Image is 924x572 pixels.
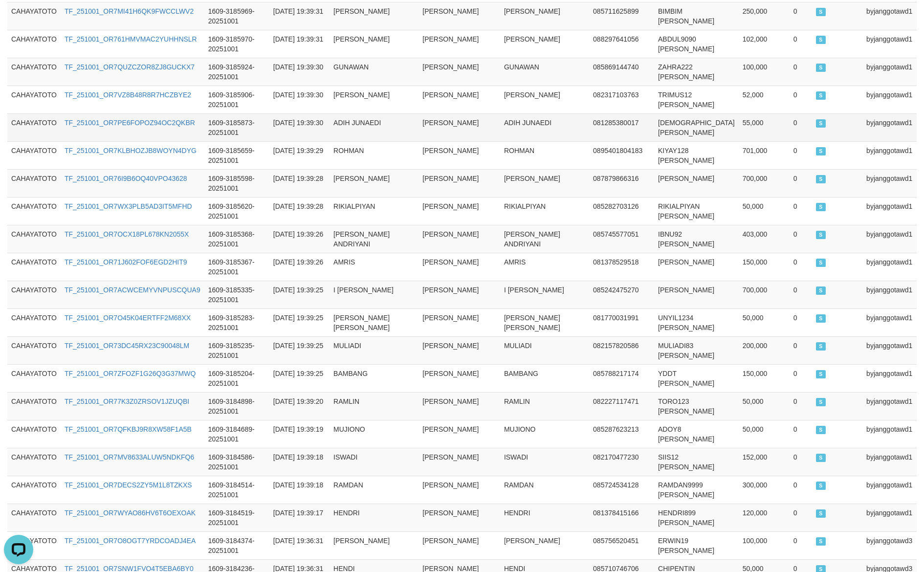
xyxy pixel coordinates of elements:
td: MUJIONO [330,420,418,448]
td: 0 [790,2,812,30]
td: GUNAWAN [500,58,589,86]
td: 1609-3184374-20251001 [204,531,269,559]
td: CAHAYATOTO [7,86,61,113]
span: SUCCESS [816,509,826,518]
td: 087879866316 [589,169,654,197]
td: SIIS12 [PERSON_NAME] [654,448,739,476]
span: SUCCESS [816,147,826,155]
td: TORO123 [PERSON_NAME] [654,392,739,420]
td: [PERSON_NAME] [330,2,418,30]
td: RAMDAN9999 [PERSON_NAME] [654,476,739,504]
td: [DATE] 19:39:19 [269,420,330,448]
td: 0 [790,281,812,308]
td: 0 [790,420,812,448]
a: TF_251001_OR7OCX18PL678KN2055X [65,230,189,238]
td: 0 [790,364,812,392]
span: SUCCESS [816,370,826,378]
td: ROHMAN [330,141,418,169]
a: TF_251001_OR7KLBHOZJB8WOYN4DYG [65,147,197,154]
td: [PERSON_NAME] [418,58,500,86]
td: MUJIONO [500,420,589,448]
td: I [PERSON_NAME] [330,281,418,308]
a: TF_251001_OR7VZ8B48R8R7HCZBYE2 [65,91,191,99]
td: CAHAYATOTO [7,113,61,141]
span: SUCCESS [816,119,826,128]
td: KIYAY128 [PERSON_NAME] [654,141,739,169]
td: [PERSON_NAME] [654,253,739,281]
td: byjanggotawd1 [862,420,917,448]
td: BAMBANG [330,364,418,392]
td: RAMLIN [330,392,418,420]
td: [PERSON_NAME] [418,2,500,30]
td: [PERSON_NAME] [418,420,500,448]
td: 1609-3185659-20251001 [204,141,269,169]
td: [PERSON_NAME] [330,169,418,197]
td: [DATE] 19:39:28 [269,197,330,225]
td: [PERSON_NAME] [330,30,418,58]
td: 0 [790,225,812,253]
td: 102,000 [739,30,790,58]
td: 1609-3184586-20251001 [204,448,269,476]
td: 403,000 [739,225,790,253]
td: byjanggotawd1 [862,448,917,476]
td: I [PERSON_NAME] [500,281,589,308]
td: byjanggotawd1 [862,364,917,392]
td: 700,000 [739,281,790,308]
td: MULIADI [500,336,589,364]
td: ZAHRA222 [PERSON_NAME] [654,58,739,86]
td: [PERSON_NAME] [418,169,500,197]
td: 081770031991 [589,308,654,336]
td: ABDUL9090 [PERSON_NAME] [654,30,739,58]
span: SUCCESS [816,231,826,239]
td: 0 [790,113,812,141]
td: HENDRI [500,504,589,531]
td: [PERSON_NAME] [418,281,500,308]
td: [PERSON_NAME] [418,86,500,113]
td: 1609-3185969-20251001 [204,2,269,30]
td: [PERSON_NAME] [418,113,500,141]
td: [PERSON_NAME] [500,169,589,197]
td: byjanggotawd1 [862,197,917,225]
button: Open LiveChat chat widget [4,4,33,33]
td: 088297641056 [589,30,654,58]
td: byjanggotawd1 [862,392,917,420]
td: 085282703126 [589,197,654,225]
td: 250,000 [739,2,790,30]
td: 082170477230 [589,448,654,476]
td: 701,000 [739,141,790,169]
span: SUCCESS [816,314,826,323]
td: [PERSON_NAME] [500,30,589,58]
td: UNYIL1234 [PERSON_NAME] [654,308,739,336]
td: [PERSON_NAME] [418,392,500,420]
td: CAHAYATOTO [7,58,61,86]
td: [DATE] 19:39:29 [269,141,330,169]
td: [DATE] 19:39:18 [269,448,330,476]
td: ERWIN19 [PERSON_NAME] [654,531,739,559]
a: TF_251001_OR7WX3PLB5AD3IT5MFHD [65,202,192,210]
td: 0 [790,86,812,113]
td: 1609-3185368-20251001 [204,225,269,253]
td: 150,000 [739,364,790,392]
td: 200,000 [739,336,790,364]
td: byjanggotawd1 [862,30,917,58]
td: BAMBANG [500,364,589,392]
td: YDDT [PERSON_NAME] [654,364,739,392]
td: 081378529518 [589,253,654,281]
td: 1609-3185335-20251001 [204,281,269,308]
td: 100,000 [739,58,790,86]
td: [DATE] 19:39:20 [269,392,330,420]
td: 0 [790,504,812,531]
td: 0 [790,58,812,86]
td: 0 [790,197,812,225]
span: SUCCESS [816,537,826,546]
td: AMRIS [500,253,589,281]
td: ISWADI [500,448,589,476]
td: byjanggotawd1 [862,58,917,86]
td: [PERSON_NAME] [418,336,500,364]
span: SUCCESS [816,8,826,16]
td: CAHAYATOTO [7,169,61,197]
td: 0 [790,308,812,336]
td: 085756520451 [589,531,654,559]
td: [DATE] 19:36:31 [269,531,330,559]
td: byjanggotawd1 [862,113,917,141]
